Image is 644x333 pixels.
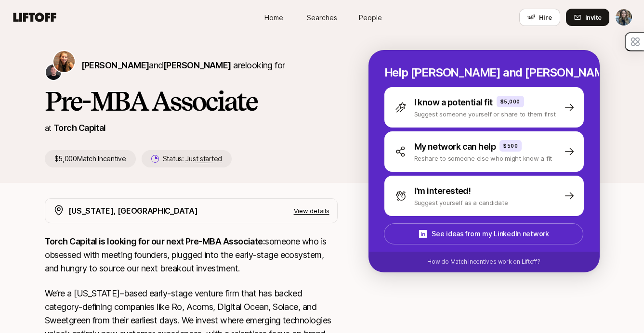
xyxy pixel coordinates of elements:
[346,9,394,26] a: People
[298,9,346,26] a: Searches
[53,123,106,133] a: Torch Capital
[163,60,231,70] span: [PERSON_NAME]
[81,59,285,72] p: are looking for
[384,223,583,244] button: See ideas from my LinkedIn network
[432,228,549,240] p: See ideas from my LinkedIn network
[294,206,329,216] p: View details
[519,9,560,26] button: Hire
[185,154,222,163] span: Just started
[414,184,471,198] p: I'm interested!
[45,150,136,167] p: $5,000 Match Incentive
[307,13,337,23] span: Searches
[45,235,338,275] p: someone who is obsessed with meeting founders, plugged into the early-stage ecosystem, and hungry...
[615,9,632,26] button: Allie Molner
[384,66,584,79] p: Help [PERSON_NAME] and [PERSON_NAME] hire
[163,153,222,165] p: Status:
[45,236,265,246] strong: Torch Capital is looking for our next Pre-MBA Associate:
[414,154,552,163] p: Reshare to someone else who might know a fit
[616,9,632,26] img: Allie Molner
[566,9,609,26] button: Invite
[500,98,520,105] p: $5,000
[149,60,231,70] span: and
[53,51,75,72] img: Katie Reiner
[45,87,338,115] h1: Pre-MBA Associate
[585,13,602,22] span: Invite
[539,13,552,22] span: Hire
[414,109,556,119] p: Suggest someone yourself or share to them first
[503,142,518,150] p: $500
[359,13,382,23] span: People
[250,9,298,26] a: Home
[414,96,493,109] p: I know a potential fit
[46,64,61,80] img: Christopher Harper
[68,205,198,217] p: [US_STATE], [GEOGRAPHIC_DATA]
[414,140,496,154] p: My network can help
[45,122,52,134] p: at
[414,198,508,207] p: Suggest yourself as a candidate
[81,60,149,70] span: [PERSON_NAME]
[427,257,540,266] p: How do Match Incentives work on Liftoff?
[264,13,283,23] span: Home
